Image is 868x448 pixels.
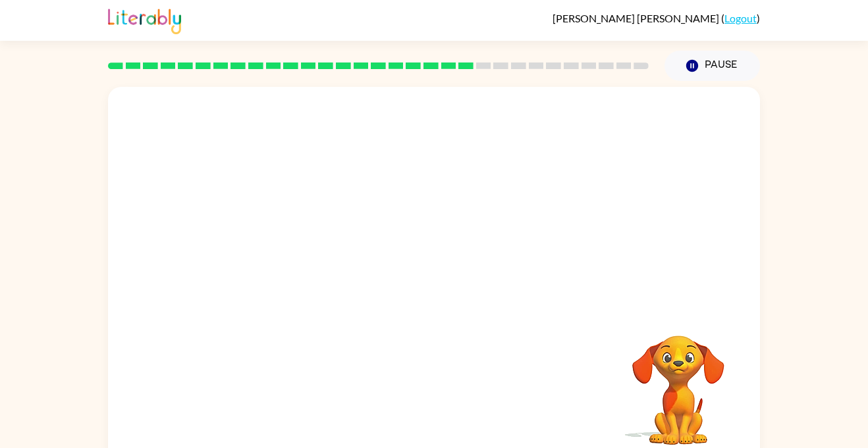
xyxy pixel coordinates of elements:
[724,12,757,24] a: Logout
[108,5,181,34] img: Literably
[553,12,721,24] span: [PERSON_NAME] [PERSON_NAME]
[612,315,744,447] video: Your browser must support playing .mp4 files to use Literably. Please try using another browser.
[553,12,760,24] div: ( )
[665,51,760,81] button: Pause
